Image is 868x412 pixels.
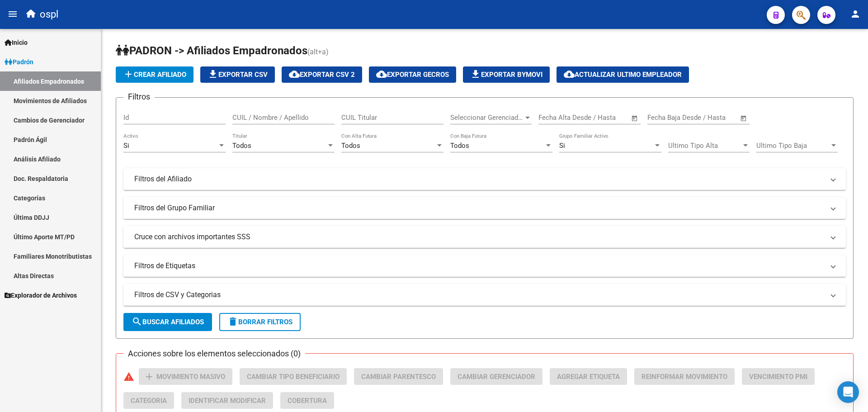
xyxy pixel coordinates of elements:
[850,9,861,19] mat-icon: person
[630,113,640,123] button: Open calendar
[692,114,736,122] input: Fecha fin
[208,71,268,79] span: Exportar CSV
[647,114,684,122] input: Fecha inicio
[134,174,824,184] mat-panel-title: Filtros del Afiliado
[559,142,565,150] span: Si
[376,69,387,80] mat-icon: cloud_download
[116,66,193,83] button: Crear Afiliado
[739,113,749,123] button: Open calendar
[289,71,355,79] span: Exportar CSV 2
[139,368,232,385] button: Movimiento Masivo
[756,142,830,150] span: Ultimo Tipo Baja
[564,69,575,80] mat-icon: cloud_download
[5,38,28,47] span: Inicio
[564,71,682,79] span: Actualizar ultimo Empleador
[7,9,18,19] mat-icon: menu
[40,5,58,24] span: ospl
[189,397,266,405] span: Identificar Modificar
[634,368,735,385] button: Reinformar Movimiento
[123,197,846,219] mat-expansion-panel-header: Filtros del Grupo Familiar
[470,71,542,79] span: Exportar Bymovi
[550,368,627,385] button: Agregar Etiqueta
[369,66,456,83] button: Exportar GECROS
[123,392,174,409] button: Categoria
[458,373,535,381] span: Cambiar Gerenciador
[288,397,327,405] span: Cobertura
[227,316,238,327] mat-icon: delete
[450,114,524,122] span: Seleccionar Gerenciador
[749,373,807,381] span: Vencimiento PMI
[538,114,575,122] input: Fecha inicio
[341,142,360,150] span: Todos
[134,290,824,300] mat-panel-title: Filtros de CSV y Categorias
[123,255,846,277] mat-expansion-panel-header: Filtros de Etiquetas
[123,69,134,80] mat-icon: add
[132,318,204,326] span: Buscar Afiliados
[123,313,212,331] button: Buscar Afiliados
[583,114,627,122] input: Fecha fin
[742,368,815,385] button: Vencimiento PMI
[123,371,134,382] mat-icon: warning
[227,318,292,326] span: Borrar Filtros
[642,373,727,381] span: Reinformar Movimiento
[240,368,347,385] button: Cambiar Tipo Beneficiario
[361,373,436,381] span: Cambiar Parentesco
[123,226,846,248] mat-expansion-panel-header: Cruce con archivos importantes SSS
[280,392,334,409] button: Cobertura
[450,142,469,150] span: Todos
[5,290,77,300] span: Explorador de Archivos
[470,69,481,80] mat-icon: file_download
[132,316,142,327] mat-icon: search
[289,69,300,80] mat-icon: cloud_download
[208,69,218,80] mat-icon: file_download
[219,313,301,331] button: Borrar Filtros
[134,261,824,271] mat-panel-title: Filtros de Etiquetas
[123,90,155,103] h3: Filtros
[156,373,225,381] span: Movimiento Masivo
[668,142,741,150] span: Ultimo Tipo Alta
[282,66,362,83] button: Exportar CSV 2
[134,232,824,242] mat-panel-title: Cruce con archivos importantes SSS
[123,284,846,306] mat-expansion-panel-header: Filtros de CSV y Categorias
[181,392,273,409] button: Identificar Modificar
[144,371,155,382] mat-icon: add
[5,57,33,67] span: Padrón
[123,142,129,150] span: Si
[116,44,307,57] span: PADRON -> Afiliados Empadronados
[307,47,329,56] span: (alt+a)
[200,66,275,83] button: Exportar CSV
[376,71,449,79] span: Exportar GECROS
[123,71,186,79] span: Crear Afiliado
[463,66,550,83] button: Exportar Bymovi
[123,347,305,360] h3: Acciones sobre los elementos seleccionados (0)
[450,368,542,385] button: Cambiar Gerenciador
[123,168,846,190] mat-expansion-panel-header: Filtros del Afiliado
[354,368,443,385] button: Cambiar Parentesco
[232,142,251,150] span: Todos
[134,203,824,213] mat-panel-title: Filtros del Grupo Familiar
[247,373,340,381] span: Cambiar Tipo Beneficiario
[837,381,859,403] div: Open Intercom Messenger
[557,373,620,381] span: Agregar Etiqueta
[557,66,689,83] button: Actualizar ultimo Empleador
[131,397,167,405] span: Categoria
